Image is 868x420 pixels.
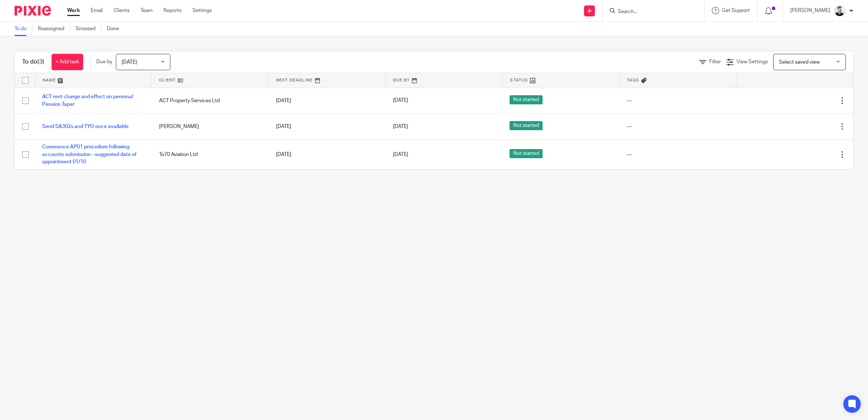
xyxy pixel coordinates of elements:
[42,124,129,129] a: Send SA302s and TYO once available
[393,152,408,157] span: [DATE]
[67,7,80,14] a: Work
[393,124,408,129] span: [DATE]
[617,9,682,15] input: Search
[91,7,103,14] a: Email
[779,60,820,65] span: Select saved view
[38,22,70,36] a: Reassigned
[834,5,845,17] img: Dave_2025.jpg
[626,151,729,158] div: ---
[42,94,133,107] a: ACT rent charge and effect on personal Pension Taper
[510,121,543,130] span: Not started
[52,54,83,70] a: + Add task
[163,7,182,14] a: Reports
[269,140,386,169] td: [DATE]
[96,58,112,65] p: Due by
[152,113,269,139] td: [PERSON_NAME]
[42,144,137,164] a: Commence AP01 procedure following accounts submission - suggested date of appointment 01/10
[114,7,130,14] a: Clients
[737,59,768,64] span: View Settings
[22,58,44,66] h1: To do
[107,22,125,36] a: Done
[790,7,830,14] p: [PERSON_NAME]
[626,123,729,130] div: ---
[141,7,153,14] a: Team
[722,8,750,13] span: Get Support
[269,113,386,139] td: [DATE]
[510,95,543,104] span: Not started
[510,149,543,158] span: Not started
[37,59,44,65] span: (3)
[122,60,137,65] span: [DATE]
[15,22,32,36] a: To do
[393,98,408,103] span: [DATE]
[76,22,101,36] a: Snoozed
[709,59,721,64] span: Filter
[152,140,269,169] td: To70 Aviation Ltd
[627,78,639,82] span: Tags
[192,7,212,14] a: Settings
[626,97,729,104] div: ---
[269,88,386,113] td: [DATE]
[152,88,269,113] td: ACT Property Services Ltd
[15,6,51,16] img: Pixie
